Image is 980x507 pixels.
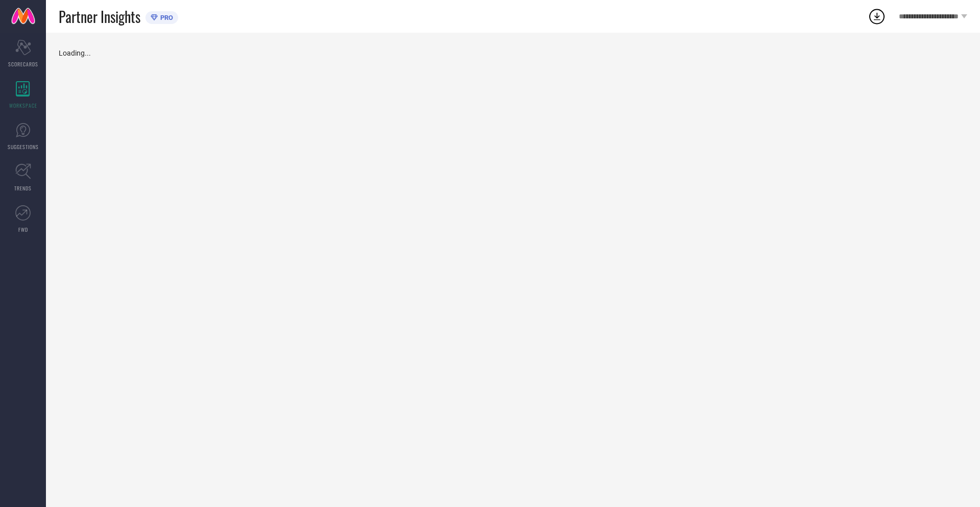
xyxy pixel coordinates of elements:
span: FWD [18,226,28,233]
div: Open download list [868,7,886,26]
span: Partner Insights [59,6,140,27]
span: WORKSPACE [9,102,37,109]
span: SCORECARDS [8,60,38,68]
span: PRO [158,14,173,21]
span: TRENDS [14,184,32,192]
span: SUGGESTIONS [8,143,39,151]
span: Loading... [59,49,91,57]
